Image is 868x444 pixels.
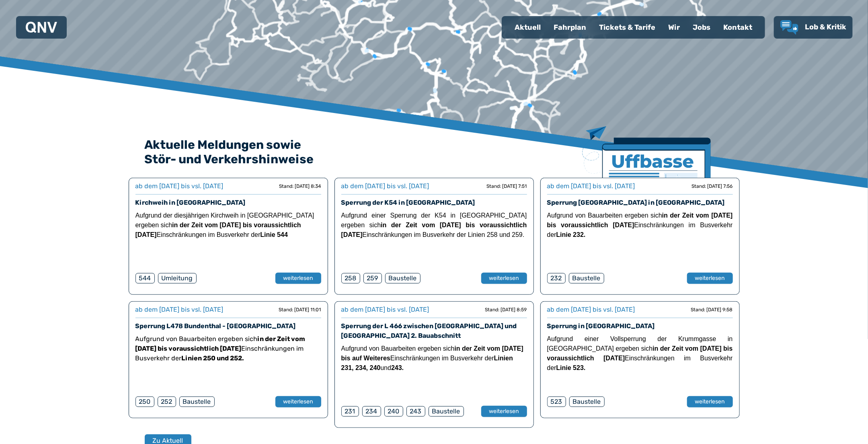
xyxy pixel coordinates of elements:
[547,273,566,284] div: 232
[341,212,527,238] span: Aufgrund einer Sperrung der K54 in [GEOGRAPHIC_DATA] ergeben sich Einschränkungen im Busverkehr d...
[547,17,593,38] a: Fahrplan
[341,181,429,191] div: ab dem [DATE] bis vsl. [DATE]
[691,306,733,313] div: Stand: [DATE] 9:58
[362,406,381,417] div: 234
[569,397,605,407] div: Baustelle
[805,23,846,31] span: Lob & Kritik
[547,212,733,238] span: Aufgrund von Bauarbeiten ergeben sich Einschränkungen im Busverkehr der
[687,273,733,284] button: weiterlesen
[341,345,523,371] span: Aufgrund von Bauarbeiten ergeben sich Einschränkungen im Busverkehr der und
[547,305,635,314] div: ab dem [DATE] bis vsl. [DATE]
[26,22,57,33] img: QNV Logo
[341,273,360,284] div: 258
[508,17,547,38] a: Aktuell
[158,273,197,284] div: Umleitung
[341,406,359,417] div: 231
[135,273,155,284] div: 544
[487,183,527,189] div: Stand: [DATE] 7:51
[179,397,215,407] div: Baustelle
[662,17,686,38] a: Wir
[582,126,711,226] img: Zeitung mit Titel Uffbase
[547,322,655,330] a: Sperrung in [GEOGRAPHIC_DATA]
[384,406,403,417] div: 240
[687,396,733,407] button: weiterlesen
[363,273,382,284] div: 259
[341,305,429,314] div: ab dem [DATE] bis vsl. [DATE]
[279,306,321,313] div: Stand: [DATE] 11:01
[780,20,846,35] a: Lob & Kritik
[275,396,321,407] button: weiterlesen
[341,222,527,238] strong: in der Zeit vom [DATE] bis voraussichtlich [DATE]
[569,273,604,284] div: Baustelle
[593,17,662,38] a: Tickets & Tarife
[547,397,566,407] div: 523
[135,334,321,363] p: Aufgrund von Bauarbeiten ergeben sich Einschränkungen im Busverkehr der
[135,181,224,191] div: ab dem [DATE] bis vsl. [DATE]
[135,397,154,407] div: 250
[341,199,475,206] a: Sperrung der K54 in [GEOGRAPHIC_DATA]
[547,335,733,371] span: Aufgrund einer Vollsperrung der Krummgasse in [GEOGRAPHIC_DATA] ergeben sich Einschränkungen im B...
[135,199,246,206] a: Kirchweih in [GEOGRAPHIC_DATA]
[135,212,314,238] span: Aufgrund der diesjährigen Kirchweih in [GEOGRAPHIC_DATA] ergeben sich Einschränkungen im Busverke...
[260,231,287,238] strong: Linie 544
[406,406,425,417] div: 243
[481,273,527,284] button: weiterlesen
[717,17,759,38] a: Kontakt
[135,305,224,314] div: ab dem [DATE] bis vsl. [DATE]
[158,397,176,407] div: 252
[556,231,586,238] strong: Linie 232.
[485,306,527,313] div: Stand: [DATE] 8:59
[145,138,724,166] h2: Aktuelle Meldungen sowie Stör- und Verkehrshinweise
[385,273,421,284] div: Baustelle
[135,322,296,330] a: Sperrung L478 Bundenthal - [GEOGRAPHIC_DATA]
[135,222,301,238] strong: in der Zeit vom [DATE] bis voraussichtlich [DATE]
[481,406,527,417] button: weiterlesen
[182,354,244,362] strong: Linien 250 und 252.
[547,181,635,191] div: ab dem [DATE] bis vsl. [DATE]
[341,322,517,339] a: Sperrung der L 466 zwischen [GEOGRAPHIC_DATA] und [GEOGRAPHIC_DATA] 2. Bauabschnitt
[391,364,404,371] strong: 243.
[279,183,321,189] div: Stand: [DATE] 8:34
[556,364,586,371] strong: Linie 523.
[26,19,57,35] a: QNV Logo
[686,17,717,38] a: Jobs
[692,183,733,189] div: Stand: [DATE] 7:56
[547,199,725,206] a: Sperrung [GEOGRAPHIC_DATA] in [GEOGRAPHIC_DATA]
[429,406,464,417] div: Baustelle
[275,273,321,284] button: weiterlesen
